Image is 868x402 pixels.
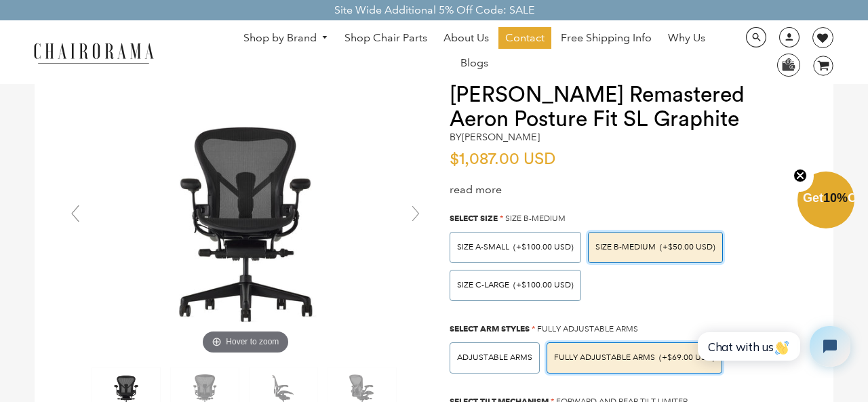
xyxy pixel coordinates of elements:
[561,31,652,45] span: Free Shipping Info
[803,191,865,205] span: Get Off
[668,31,705,45] span: Why Us
[62,83,429,358] img: Herman Miller Remastered Aeron Posture Fit SL Graphite - chairorama
[26,41,161,64] img: chairorama
[338,27,434,49] a: Shop Chair Parts
[62,213,429,226] a: Herman Miller Remastered Aeron Posture Fit SL Graphite - chairoramaHover to zoom
[659,354,715,362] span: (+$69.00 USD)
[457,280,509,290] span: SIZE C-LARGE
[450,213,498,223] span: Select Size
[537,324,638,334] span: Fully Adjustable Arms
[450,323,530,334] span: Select Arm Styles
[450,183,502,196] a: read more
[513,243,574,252] span: (+$100.00 USD)
[661,27,712,49] a: Why Us
[787,161,814,192] button: Close teaser
[450,132,540,143] h2: by
[823,191,848,205] span: 10%
[450,151,555,167] span: $1,087.00 USD
[219,27,729,77] nav: DesktopNavigation
[797,173,854,230] div: Get10%OffClose teaser
[457,242,509,252] span: SIZE A-SMALL
[683,315,862,378] iframe: Tidio Chat
[554,353,655,363] span: Fully Adjustable Arms
[505,31,545,45] span: Contact
[554,27,658,49] a: Free Shipping Info
[595,242,656,252] span: SIZE B-MEDIUM
[660,243,715,252] span: (+$50.00 USD)
[450,83,806,132] h1: [PERSON_NAME] Remastered Aeron Posture Fit SL Graphite
[457,353,532,363] span: Adjustable Arms
[498,27,551,49] a: Contact
[505,214,566,224] span: SIZE B-MEDIUM
[513,281,574,289] span: (+$100.00 USD)
[778,54,799,75] img: WhatsApp_Image_2024-07-12_at_16.23.01.webp
[462,131,540,143] a: [PERSON_NAME]
[460,56,488,71] span: Blogs
[437,27,496,49] a: About Us
[454,52,495,74] a: Blogs
[443,31,489,45] span: About Us
[344,31,427,45] span: Shop Chair Parts
[237,28,336,49] a: Shop by Brand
